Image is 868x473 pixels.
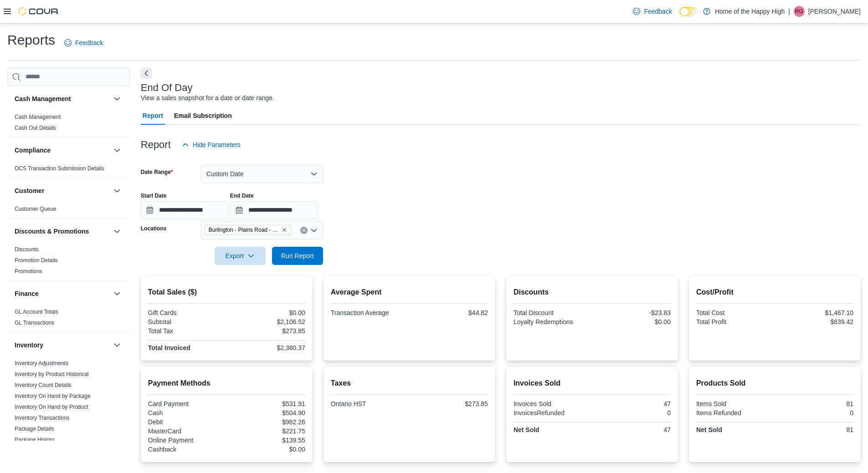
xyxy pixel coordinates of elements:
button: Run Report [272,247,323,265]
label: Locations [141,225,167,232]
a: Inventory by Product Historical [15,371,89,377]
button: Export [215,247,266,265]
span: Report [143,107,163,125]
span: Cash Out Details [15,124,56,132]
h2: Taxes [331,378,488,389]
span: OCS Transaction Submission Details [15,165,104,172]
div: Riley Groulx [794,6,805,17]
div: Cashback [148,446,225,453]
div: Invoices Sold [514,400,591,407]
input: Press the down key to open a popover containing a calendar. [230,201,318,219]
h3: Inventory [15,341,43,350]
h3: Report [141,139,171,150]
a: Cash Out Details [15,125,56,131]
button: Custom Date [201,165,323,183]
div: $639.42 [776,318,853,326]
span: Burlington - Plains Road - Friendly Stranger [205,225,291,235]
span: Cash Management [15,113,61,121]
h2: Cost/Profit [696,287,853,298]
div: $504.90 [228,409,305,417]
div: $1,467.10 [776,309,853,316]
button: Next [141,68,152,79]
button: Inventory [15,341,110,350]
button: Cash Management [112,93,123,104]
div: Online Payment [148,437,225,444]
div: Compliance [7,163,130,178]
label: End Date [230,192,254,199]
button: Open list of options [310,227,318,234]
div: Gift Cards [148,309,225,316]
span: Promotions [15,268,42,275]
input: Press the down key to open a popover containing a calendar. [141,201,228,219]
div: Discounts & Promotions [7,244,130,280]
div: Subtotal [148,318,225,326]
a: GL Transactions [15,320,54,326]
a: Promotions [15,268,42,275]
div: 47 [594,400,671,407]
div: Ontario HST [331,400,408,407]
a: Feedback [61,34,107,52]
div: Finance [7,306,130,332]
span: Inventory by Product Historical [15,371,89,378]
div: 81 [776,400,853,407]
a: GL Account Totals [15,309,58,315]
div: $2,380.37 [228,344,305,351]
div: $982.26 [228,418,305,426]
a: Inventory Count Details [15,382,72,388]
div: InvoicesRefunded [514,409,591,417]
h3: Finance [15,289,39,298]
a: Promotion Details [15,257,58,264]
div: Customer [7,203,130,218]
h2: Invoices Sold [514,378,671,389]
button: Discounts & Promotions [112,226,123,237]
span: Package History [15,436,54,443]
div: $273.85 [411,400,488,407]
button: Compliance [112,145,123,156]
button: Hide Parameters [178,136,244,154]
a: Cash Management [15,114,61,120]
span: Inventory On Hand by Product [15,403,88,411]
div: $2,106.52 [228,318,305,326]
div: 0 [594,409,671,417]
h3: Discounts & Promotions [15,227,89,236]
div: 47 [594,426,671,433]
strong: Net Sold [696,426,722,433]
span: Export [220,247,260,265]
button: Cash Management [15,94,110,103]
div: Debit [148,418,225,426]
strong: Total Invoiced [148,344,190,351]
span: Hide Parameters [193,140,241,149]
span: Feedback [75,38,103,47]
button: Discounts & Promotions [15,227,110,236]
div: $273.85 [228,327,305,335]
div: Cash [148,409,225,417]
a: Inventory On Hand by Package [15,393,91,399]
button: Inventory [112,340,123,351]
div: -$23.83 [594,309,671,316]
div: Cash Management [7,112,130,137]
div: Loyalty Redemptions [514,318,591,326]
div: $139.55 [228,437,305,444]
button: Finance [15,289,110,298]
button: Clear input [300,227,308,234]
label: Date Range [141,168,173,176]
h2: Average Spent [331,287,488,298]
div: Items Sold [696,400,773,407]
button: Customer [112,185,123,196]
a: Customer Queue [15,206,56,212]
div: Total Profit [696,318,773,326]
a: Inventory Adjustments [15,360,68,366]
h2: Total Sales ($) [148,287,305,298]
div: 0 [776,409,853,417]
div: $221.75 [228,427,305,435]
a: Feedback [629,2,675,20]
div: Items Refunded [696,409,773,417]
h2: Payment Methods [148,378,305,389]
div: Card Payment [148,400,225,407]
div: View a sales snapshot for a date or date range. [141,93,274,103]
h3: Compliance [15,146,51,155]
a: Package Details [15,426,54,432]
